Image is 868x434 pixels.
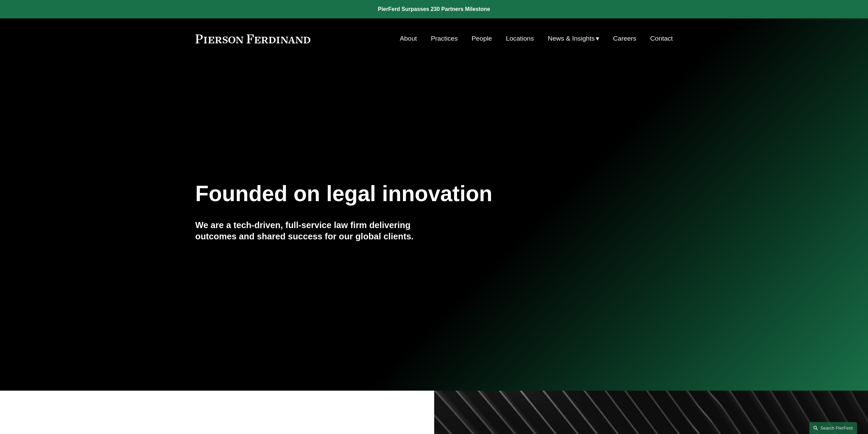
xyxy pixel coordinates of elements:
a: Contact [650,32,673,45]
span: News & Insights [548,33,595,45]
a: Practices [431,32,458,45]
a: Locations [506,32,534,45]
a: Search this site [809,422,857,434]
a: Careers [613,32,636,45]
a: About [400,32,417,45]
h4: We are a tech-driven, full-service law firm delivering outcomes and shared success for our global... [195,220,434,242]
a: People [472,32,492,45]
h1: Founded on legal innovation [195,181,593,206]
a: folder dropdown [548,32,599,45]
